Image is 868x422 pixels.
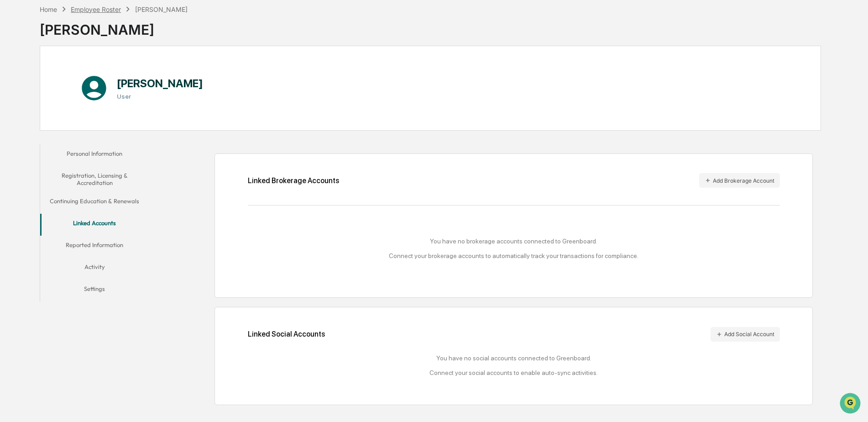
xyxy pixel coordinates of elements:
span: [PERSON_NAME] [28,149,74,156]
button: Add Social Account [711,327,780,342]
div: Past conversations [9,101,58,109]
div: 🔎 [9,205,16,212]
div: Employee Roster [71,5,121,13]
button: Start new chat [155,73,166,84]
button: Settings [40,280,149,301]
a: 🔎Data Lookup [5,200,61,217]
h1: [PERSON_NAME] [117,77,203,90]
a: 🗄️Attestations [63,183,117,200]
iframe: Open customer support [839,392,863,417]
button: Registration, Licensing & Accreditation [40,166,149,192]
span: [DATE] [81,149,99,156]
img: 1746055101610-c473b297-6a78-478c-a979-82029cc54cd1 [9,70,26,86]
button: Personal Information [40,144,149,166]
div: secondary tabs example [40,144,149,302]
span: Data Lookup [18,204,58,213]
img: 1746055101610-c473b297-6a78-478c-a979-82029cc54cd1 [18,125,26,132]
button: Linked Accounts [40,214,149,236]
div: 🗄️ [66,188,73,195]
button: Activity [40,258,149,280]
span: [DATE] [81,124,99,132]
button: Add Brokerage Account [699,173,780,188]
div: Home [40,5,57,13]
a: Powered byPylon [64,226,110,233]
a: 🖐️Preclearance [5,183,63,200]
button: Reported Information [40,236,149,258]
img: 8933085812038_c878075ebb4cc5468115_72.jpg [19,70,36,86]
div: [PERSON_NAME] [135,5,188,13]
input: Clear [24,42,151,51]
p: How can we help? [9,19,166,34]
button: See all [141,100,166,111]
img: 1746055101610-c473b297-6a78-478c-a979-82029cc54cd1 [18,149,26,157]
span: [PERSON_NAME] [28,124,74,132]
div: Linked Brokerage Accounts [248,176,339,185]
span: • [76,124,79,132]
div: You have no brokerage accounts connected to Greenboard. Connect your brokerage accounts to automa... [248,237,780,259]
div: 🖐️ [9,188,16,195]
button: Continuing Education & Renewals [40,192,149,214]
span: • [76,149,79,156]
img: Jack Rasmussen [9,140,24,155]
span: Pylon [91,227,110,233]
div: We're available if you need us! [41,79,125,86]
div: Start new chat [41,70,150,79]
div: You have no social accounts connected to Greenboard. Connect your social accounts to enable auto-... [248,354,780,376]
img: Jack Rasmussen [9,116,24,130]
h3: User [117,93,203,100]
span: Preclearance [18,187,59,196]
span: Attestations [75,187,113,196]
div: Linked Social Accounts [248,327,780,342]
div: [PERSON_NAME] [40,14,188,38]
